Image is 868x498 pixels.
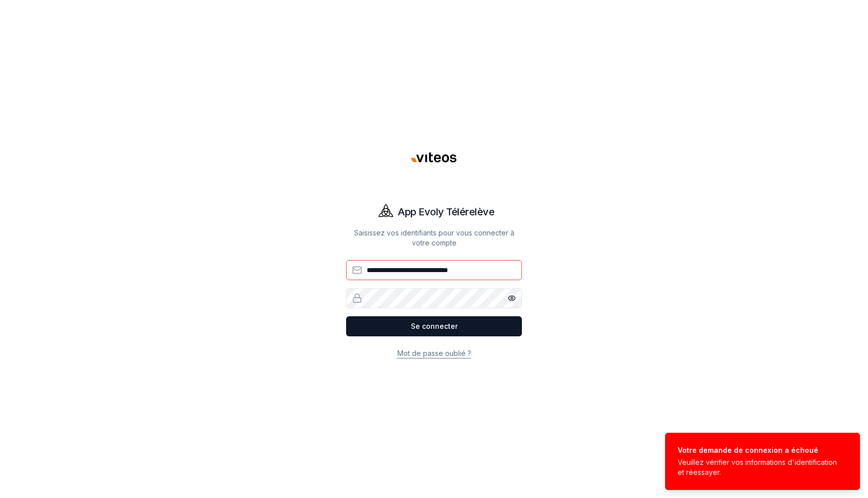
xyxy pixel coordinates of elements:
[410,134,458,182] img: Viteos - CAD Logo
[678,457,843,477] div: Veuillez vérifier vos informations d'identification et réessayer.
[678,445,843,455] div: Votre demande de connexion a échoué
[346,316,522,336] button: Se connecter
[374,200,398,224] img: Evoly Logo
[398,205,494,219] h1: App Evoly Télérelève
[346,228,522,248] p: Saisissez vos identifiants pour vous connecter à votre compte
[397,349,471,357] a: Mot de passe oublié ?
